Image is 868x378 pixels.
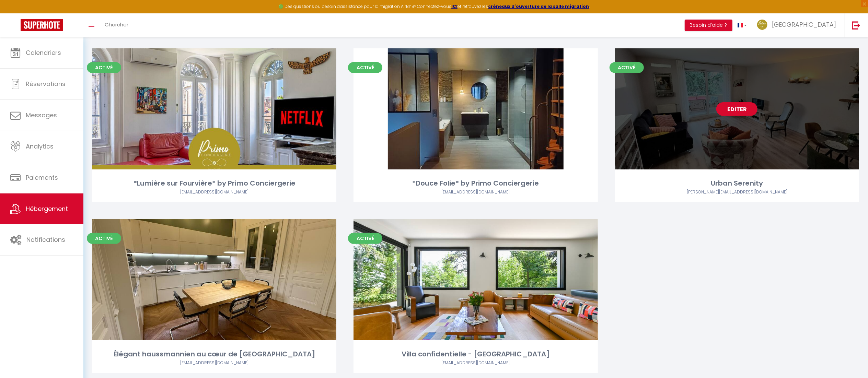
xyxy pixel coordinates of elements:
[87,233,121,244] span: Activé
[772,20,836,29] span: [GEOGRAPHIC_DATA]
[26,204,68,213] span: Hébergement
[615,189,859,196] div: Airbnb
[92,189,336,196] div: Airbnb
[348,233,382,244] span: Activé
[26,80,66,88] span: Réservations
[354,178,598,189] div: *Douce Folie* by Primo Conciergerie
[615,178,859,189] div: Urban Serenity
[100,13,134,37] a: Chercher
[26,235,65,244] span: Notifications
[92,360,336,366] div: Airbnb
[685,20,732,31] button: Besoin d'aide ?
[488,3,589,9] a: créneaux d'ouverture de la salle migration
[757,20,767,30] img: ...
[26,173,58,182] span: Paiements
[354,189,598,196] div: Airbnb
[26,111,57,119] span: Messages
[92,349,336,359] div: Élégant haussmannien au cœur de [GEOGRAPHIC_DATA]
[87,62,121,73] span: Activé
[610,62,644,73] span: Activé
[348,62,382,73] span: Activé
[354,349,598,359] div: Villa confidentielle - [GEOGRAPHIC_DATA]
[21,19,63,31] img: Super Booking
[26,142,54,151] span: Analytics
[5,3,26,23] button: Ouvrir le widget de chat LiveChat
[105,21,128,28] span: Chercher
[26,48,61,57] span: Calendriers
[354,360,598,366] div: Airbnb
[752,13,845,37] a: ... [GEOGRAPHIC_DATA]
[92,178,336,189] div: *Lumière sur Fourvière* by Primo Conciergerie
[716,102,757,116] a: Editer
[451,3,458,9] a: ICI
[852,21,860,29] img: logout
